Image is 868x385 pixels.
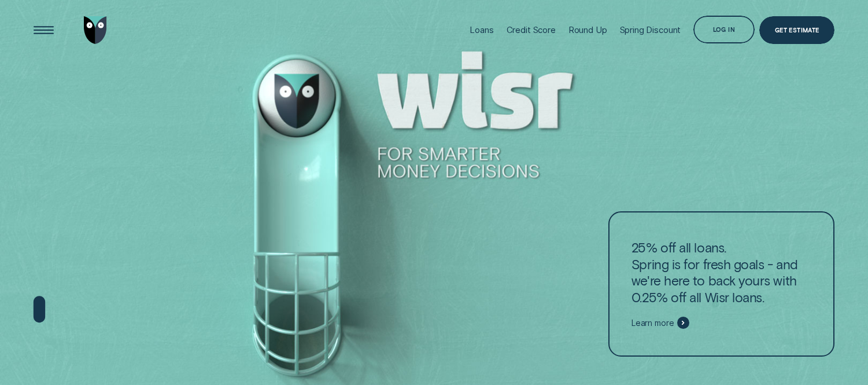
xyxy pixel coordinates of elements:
button: Open Menu [30,16,57,43]
div: Spring Discount [620,25,681,35]
p: 25% off all loans. Spring is for fresh goals - and we're here to back yours with 0.25% off all Wi... [631,239,812,305]
div: Loans [470,25,493,35]
div: Credit Score [507,25,556,35]
span: Learn more [631,318,674,328]
a: 25% off all loans.Spring is for fresh goals - and we're here to back yours with 0.25% off all Wis... [608,211,834,357]
button: Log in [693,16,754,43]
a: Get Estimate [759,16,834,43]
img: Wisr [84,16,107,43]
div: Round Up [568,25,607,35]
